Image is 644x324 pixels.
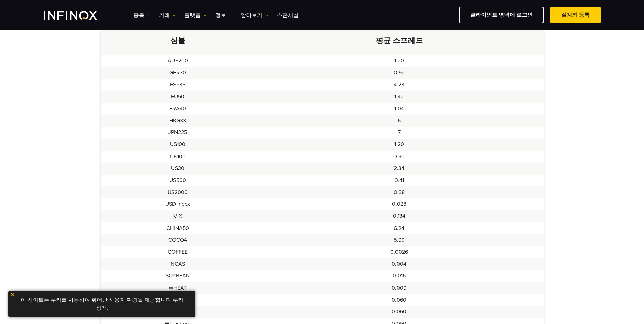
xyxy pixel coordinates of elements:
td: 1.42 [255,91,544,103]
a: 클라이언트 영역에 로그인 [459,7,544,23]
td: USD Index [101,198,255,210]
td: 6 [255,115,544,127]
td: 0.134 [255,210,544,222]
th: 평균 스프레드 [255,27,544,55]
td: FRA40 [101,103,255,115]
td: UK100 [101,151,255,163]
a: 스폰서십 [277,11,299,19]
td: EU50 [101,91,255,103]
td: AUS200 [101,55,255,67]
th: 심볼 [101,27,255,55]
td: 0.060 [255,294,544,306]
td: WHEAT [101,282,255,294]
td: 0.009 [255,282,544,294]
td: 0.38 [255,186,544,198]
td: 0.004 [255,258,544,270]
td: 1.04 [255,103,544,115]
td: 4.23 [255,79,544,91]
td: GER30 [101,67,255,79]
td: COFFEE [101,246,255,258]
td: JPN225 [101,127,255,139]
td: 0.060 [255,306,544,318]
a: 실계좌 등록 [550,7,601,23]
td: COCOA [101,234,255,246]
td: US30 [101,163,255,175]
a: 알아보기 [241,11,269,19]
td: 6.24 [255,222,544,234]
td: 0.028 [255,198,544,210]
p: 이 사이트는 쿠키를 사용하여 뛰어난 사용자 환경을 제공합니다. . [12,294,192,314]
td: SOYBEAN [101,270,255,282]
td: 0.90 [255,151,544,163]
td: US100 [101,139,255,150]
td: US500 [101,175,255,186]
td: ESP35 [101,79,255,91]
td: 0.016 [255,270,544,282]
td: 0.92 [255,67,544,79]
td: 5.90 [255,234,544,246]
td: NGAS [101,258,255,270]
td: 0.0026 [255,246,544,258]
td: VIX [101,210,255,222]
a: INFINOX Logo [44,11,113,20]
td: 1.20 [255,139,544,150]
img: yellow close icon [10,292,15,297]
a: 플랫폼 [184,11,207,19]
td: HKG33 [101,115,255,127]
a: 종목 [133,11,150,19]
td: 1.20 [255,55,544,67]
td: 2.34 [255,163,544,175]
a: 정보 [215,11,232,19]
a: 거래 [159,11,176,19]
td: 7 [255,127,544,139]
td: CHINA50 [101,222,255,234]
td: 0.41 [255,175,544,186]
td: US2000 [101,186,255,198]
